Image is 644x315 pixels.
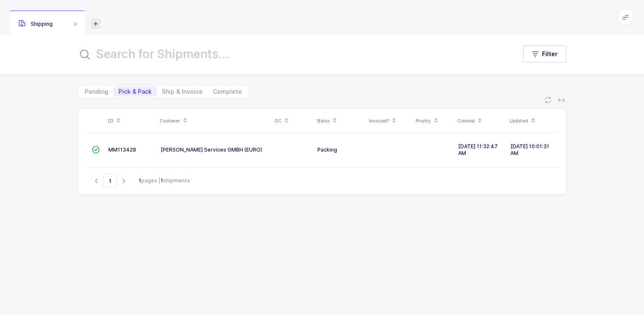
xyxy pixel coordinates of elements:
[161,147,262,153] span: [PERSON_NAME] Services GMBH (EURO)
[19,21,53,27] span: Shipping
[458,143,498,156] span: [DATE] 11:32:47 AM
[523,46,566,62] button: Filter
[510,143,549,156] span: [DATE] 10:01:31 AM
[78,44,506,64] input: Search for Shipments...
[92,147,99,153] span: 
[85,89,108,95] span: Pending
[107,114,155,128] div: ID
[213,89,242,95] span: Complete
[139,177,141,184] b: 1
[317,147,337,153] span: Packing
[108,147,136,153] span: MM113428
[103,174,117,187] span: Go to
[161,177,163,184] b: 1
[160,114,270,128] div: Customer
[542,50,558,58] span: Filter
[416,114,452,128] div: Priority
[510,114,557,128] div: Updated
[118,89,152,95] span: Pick & Pack
[162,89,203,95] span: Ship & Invoice
[275,114,311,128] div: DC
[457,114,504,128] div: Created
[139,177,190,185] div: pages | shipments
[317,114,364,128] div: Status
[369,114,411,128] div: Invoiced?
